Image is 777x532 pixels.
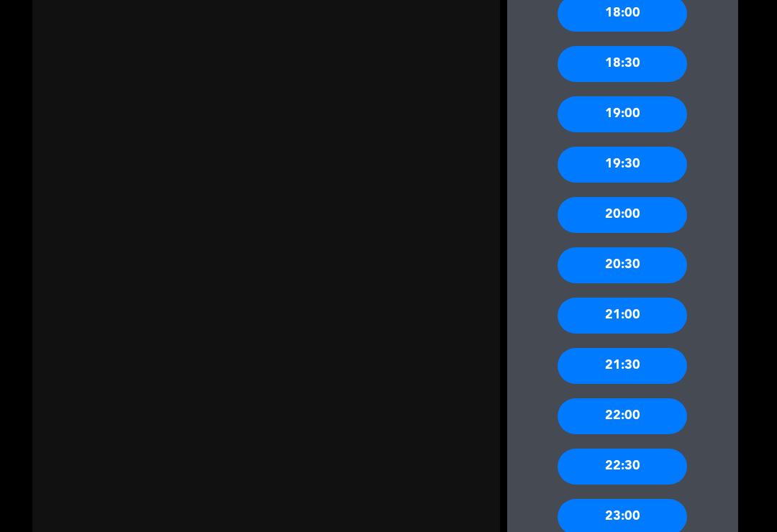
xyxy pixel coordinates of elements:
[558,398,687,434] div: 22:00
[558,147,687,183] div: 19:30
[558,348,687,384] div: 21:30
[558,197,687,233] div: 20:00
[558,96,687,132] div: 19:00
[558,449,687,485] div: 22:30
[558,298,687,334] div: 21:00
[558,247,687,283] div: 20:30
[558,46,687,82] div: 18:30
